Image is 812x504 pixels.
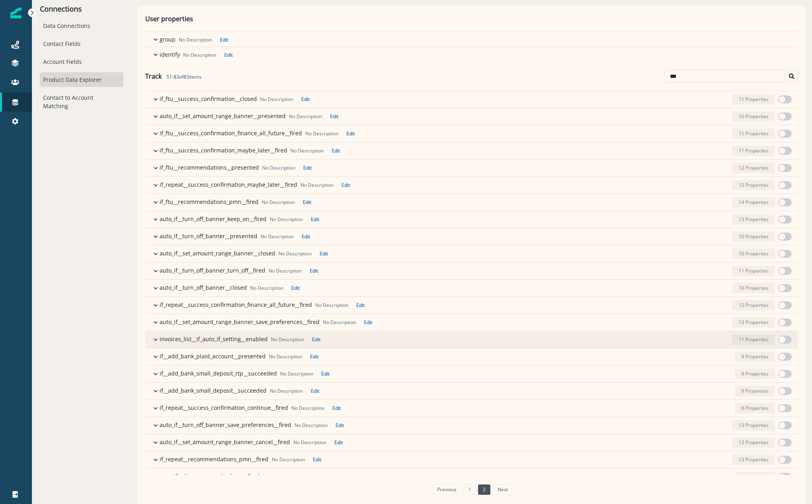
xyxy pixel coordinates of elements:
button: Edit [327,147,340,154]
p: 12 Properties [739,439,769,446]
button: groupNo DescriptionEdit [145,32,798,47]
div: Contact Fields [40,36,123,51]
button: if_repeat__success_confirmation_continue__firedNo DescriptionEdit6 Properties [145,400,798,417]
p: Edit [310,267,318,274]
button: Edit [337,182,350,188]
p: auto_if__set_amount_range_banner__presented [160,112,286,120]
p: No Description [270,216,303,223]
button: auto_if__discovery_maybe_later__firedNo DescriptionEdit6 Properties [145,468,798,485]
p: Edit [302,233,310,240]
p: No Description [260,96,293,103]
p: auto_if__turn_off_banner_keep_on__fired [160,215,267,223]
button: Edit [305,353,318,360]
button: auto_if__set_amount_range_banner__presentedNo DescriptionEdit10 Properties [145,108,798,125]
p: No Description [315,302,348,309]
p: No Description [279,250,312,257]
p: No Description [250,285,283,292]
p: Edit [291,285,300,291]
p: Edit [342,182,350,188]
p: 13 Properties [739,216,769,223]
p: Edit [332,147,340,154]
p: No Description [294,422,328,429]
p: auto_if__discovery_maybe_later__fired [160,472,260,480]
p: 10 Properties [739,113,769,120]
button: Edit [299,473,312,480]
p: No Description [263,473,296,480]
p: Edit [311,387,319,394]
p: No Description [270,387,303,395]
p: No Description [261,233,294,240]
p: Connections [40,5,123,14]
p: 10 Properties [739,285,769,292]
button: Edit [215,36,228,43]
button: Edit [306,387,319,394]
img: Inflection [10,7,22,18]
p: 13 Properties [739,319,769,326]
p: Edit [304,473,312,480]
p: Edit [332,405,341,411]
p: Track [145,71,202,81]
p: identify [160,50,180,59]
p: No Description [269,267,302,275]
p: 9 Properties [741,370,769,378]
p: if__add_bank_small_deposit__succeeded [160,386,267,395]
p: Edit [330,113,338,120]
p: Edit [334,439,343,446]
p: 6 Properties [741,473,769,480]
p: Edit [303,164,312,171]
button: if_repeat__success_confirmation_maybe_later__firedNo DescriptionEdit12 Properties [145,177,798,194]
p: auto_if__turn_off_banner__closed [160,283,247,292]
p: No Description [300,182,334,189]
p: if_ftu__recommendations__presented [160,163,259,172]
p: No Description [305,130,338,137]
p: 13 Properties [739,456,769,463]
button: auto_if__set_amount_range_banner_save_preferences__firedNo DescriptionEdit13 Properties [145,314,798,331]
p: Edit [336,422,344,429]
p: User properties [145,14,193,32]
p: if_repeat__success_confirmation_finance_all_future__fired [160,300,312,309]
p: No Description [262,164,295,172]
p: No Description [323,319,356,326]
div: Account Fields [40,54,123,69]
button: auto_if__turn_off_banner_turn_off__firedNo DescriptionEdit11 Properties [145,263,798,279]
p: 11 Properties [739,267,769,275]
p: 10 Properties [739,250,769,257]
p: 12 Properties [739,182,769,189]
p: 11 Properties [739,336,769,343]
button: if__add_bank_small_deposit__succeededNo DescriptionEdit9 Properties [145,383,798,399]
p: Edit [303,199,311,206]
p: Edit [301,96,310,103]
p: Edit [364,319,372,326]
a: Page 1 [464,484,476,495]
p: 6 Properties [741,405,769,412]
p: if_repeat__success_confirmation_continue__fired [160,403,288,412]
p: No Description [290,147,324,154]
p: if_repeat__recommendations_pmn__fired [160,455,269,463]
p: No Description [280,370,313,378]
p: Edit [313,456,321,463]
p: if_repeat__success_confirmation_maybe_later__fired [160,180,297,189]
button: Edit [308,456,321,463]
a: Previous page [433,484,461,495]
button: Edit [352,302,365,308]
button: if_repeat__success_confirmation_finance_all_future__firedNo DescriptionEdit12 Properties [145,297,798,314]
p: auto_if__turn_off_banner__presented [160,232,257,240]
button: auto_if__set_amount_range_banner_cancel__firedNo DescriptionEdit12 Properties [145,434,798,451]
p: 10 Properties [739,233,769,240]
p: auto_if__turn_off_banner_save_preferences__fired [160,421,291,429]
p: 9 Properties [741,387,769,395]
button: if_ftu__recommendations_pmn__firedNo DescriptionEdit14 Properties [145,194,798,211]
span: 51 - 83 of 83 items [162,73,202,80]
p: No Description [272,456,305,463]
button: Edit [342,130,355,137]
button: Edit [315,250,328,257]
div: Data Connections [40,18,123,33]
button: Search [785,70,798,83]
p: 13 Properties [739,422,769,429]
button: auto_if__set_amount_range_banner__closedNo DescriptionEdit10 Properties [145,245,798,262]
p: 11 Properties [739,96,769,103]
p: No Description [183,51,216,59]
button: if_repeat__recommendations_pmn__firedNo DescriptionEdit13 Properties [145,451,798,468]
button: Edit [219,51,233,58]
p: if_ftu__success_confirmation_finance_all_future__fired [160,129,302,137]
